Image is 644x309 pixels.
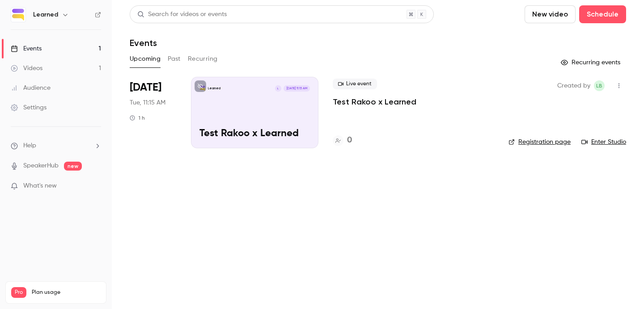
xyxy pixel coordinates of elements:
h6: Learned [33,10,58,19]
div: Videos [11,64,42,73]
div: Oct 7 Tue, 11:15 AM (Europe/Amsterdam) [130,77,177,148]
button: Upcoming [130,52,161,66]
div: Events [11,44,42,53]
span: [DATE] 11:15 AM [284,85,309,92]
span: Tue, 11:15 AM [130,98,165,107]
iframe: Noticeable Trigger [90,182,101,190]
a: 0 [333,134,352,146]
span: Created by [557,80,590,91]
span: Plan usage [32,289,101,296]
div: Audience [11,84,51,92]
div: L [275,85,282,92]
button: Past [168,52,181,66]
div: Settings [11,103,47,112]
span: LB [596,80,602,91]
a: SpeakerHub [23,161,59,171]
button: Recurring events [557,55,626,70]
li: help-dropdown-opener [11,141,101,150]
span: What's new [23,181,57,191]
button: Schedule [579,5,626,23]
span: Help [23,141,36,150]
p: Learned [208,86,220,91]
button: Recurring [188,52,218,66]
div: 1 h [130,114,145,121]
span: [DATE] [130,80,161,95]
img: Learned [11,8,25,22]
a: Registration page [508,138,571,146]
a: Enter Studio [581,138,626,146]
h4: 0 [347,134,352,146]
p: Test Rakoo x Learned [199,128,310,140]
span: Lisanne Buisman [594,80,605,91]
span: Pro [11,287,26,298]
a: Test Rakoo x Learned [333,96,416,107]
span: Live event [333,79,377,89]
a: Test Rakoo x LearnedLearnedL[DATE] 11:15 AMTest Rakoo x Learned [191,77,318,148]
h1: Events [130,38,157,48]
div: Search for videos or events [137,10,227,19]
span: new [64,162,82,171]
button: New video [525,5,576,23]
